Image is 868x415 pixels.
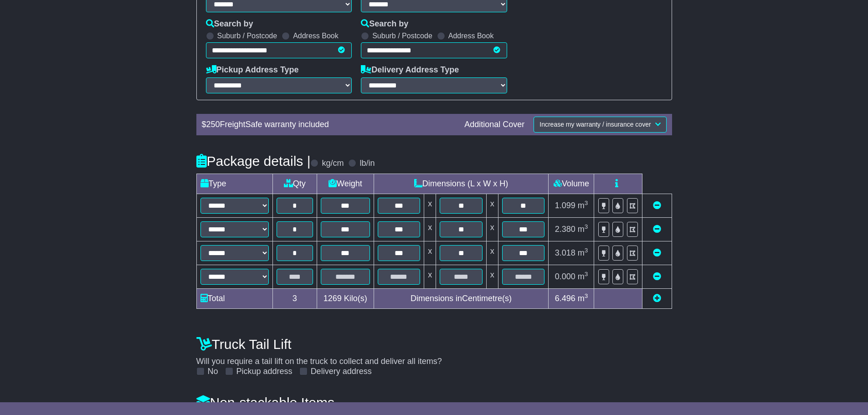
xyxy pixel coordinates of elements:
[448,31,494,40] label: Address Book
[317,288,374,308] td: Kilo(s)
[374,174,549,194] td: Dimensions (L x W x H)
[653,272,661,281] a: Remove this item
[360,159,375,169] label: lb/in
[236,367,293,377] label: Pickup address
[578,225,588,234] span: m
[324,294,342,303] span: 1269
[585,200,588,206] sup: 3
[317,174,374,194] td: Weight
[486,241,498,265] td: x
[549,174,594,194] td: Volume
[539,121,651,128] span: Increase my warranty / insurance cover
[361,65,459,75] label: Delivery Address Type
[653,294,661,303] a: Add new item
[585,271,588,277] sup: 3
[653,225,661,234] a: Remove this item
[486,265,498,288] td: x
[197,120,460,130] div: $ FreightSafe warranty included
[424,194,436,217] td: x
[206,19,253,29] label: Search by
[206,120,220,129] span: 250
[196,288,272,308] td: Total
[208,367,218,377] label: No
[272,288,317,308] td: 3
[555,225,575,234] span: 2.380
[196,154,311,169] h4: Package details |
[424,241,436,265] td: x
[361,19,408,29] label: Search by
[555,272,575,281] span: 0.000
[585,292,588,299] sup: 3
[585,247,588,254] sup: 3
[206,65,299,75] label: Pickup Address Type
[486,194,498,217] td: x
[196,395,672,410] h4: Non-stackable Items
[293,31,339,40] label: Address Book
[555,201,575,210] span: 1.099
[217,31,277,40] label: Suburb / Postcode
[534,117,666,133] button: Increase my warranty / insurance cover
[322,159,344,169] label: kg/cm
[374,288,549,308] td: Dimensions in Centimetre(s)
[196,337,672,352] h4: Truck Tail Lift
[311,367,372,377] label: Delivery address
[578,201,588,210] span: m
[192,332,677,377] div: Will you require a tail lift on the truck to collect and deliver all items?
[486,217,498,241] td: x
[424,265,436,288] td: x
[578,272,588,281] span: m
[196,174,272,194] td: Type
[585,223,588,230] sup: 3
[460,120,529,130] div: Additional Cover
[424,217,436,241] td: x
[272,174,317,194] td: Qty
[578,248,588,257] span: m
[555,248,575,257] span: 3.018
[578,294,588,303] span: m
[653,201,661,210] a: Remove this item
[372,31,432,40] label: Suburb / Postcode
[653,248,661,257] a: Remove this item
[555,294,575,303] span: 6.496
